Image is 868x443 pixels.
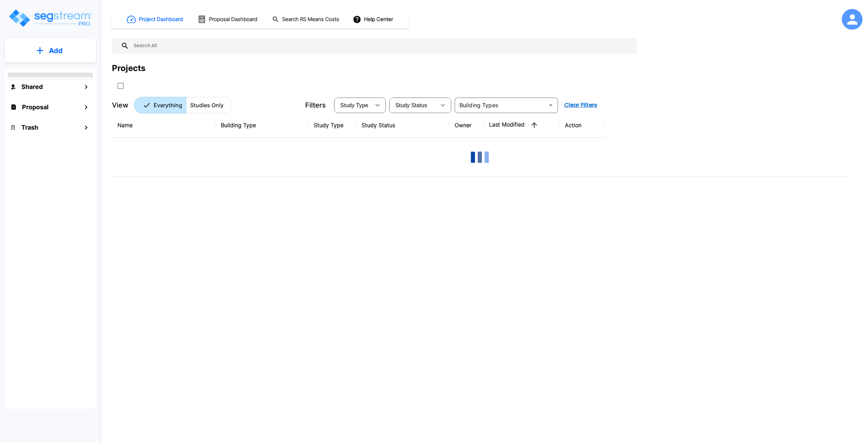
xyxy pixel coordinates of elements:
[112,113,215,138] th: Name
[21,123,38,132] h1: Trash
[308,113,356,138] th: Study Type
[356,113,449,138] th: Study Status
[561,98,600,112] button: Clear Filters
[395,102,427,108] span: Study Status
[124,12,187,27] button: Project Dashboard
[186,97,232,113] button: Studies Only
[112,100,128,110] p: View
[351,13,396,26] button: Help Center
[22,102,49,112] h1: Proposal
[139,16,183,23] h1: Project Dashboard
[457,100,545,110] input: Building Types
[215,113,308,138] th: Building Type
[134,97,186,113] button: Everything
[340,102,368,108] span: Study Type
[154,101,182,109] p: Everything
[21,82,43,91] h1: Shared
[49,46,63,56] p: Add
[112,62,145,74] div: Projects
[449,113,484,138] th: Owner
[335,95,371,115] div: Select
[484,113,559,138] th: Last Modified
[8,8,92,28] img: Logo
[466,143,494,171] img: Loading
[134,97,232,113] div: Platform
[559,113,604,138] th: Action
[209,16,257,23] h1: Proposal Dashboard
[190,101,224,109] p: Studies Only
[546,100,556,110] button: Open
[114,79,127,93] button: SelectAll
[5,41,96,61] button: Add
[282,16,339,23] h1: Search RS Means Costs
[305,100,326,110] p: Filters
[195,12,261,27] button: Proposal Dashboard
[129,38,634,54] input: Search All
[391,95,436,115] div: Select
[269,13,343,26] button: Search RS Means Costs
